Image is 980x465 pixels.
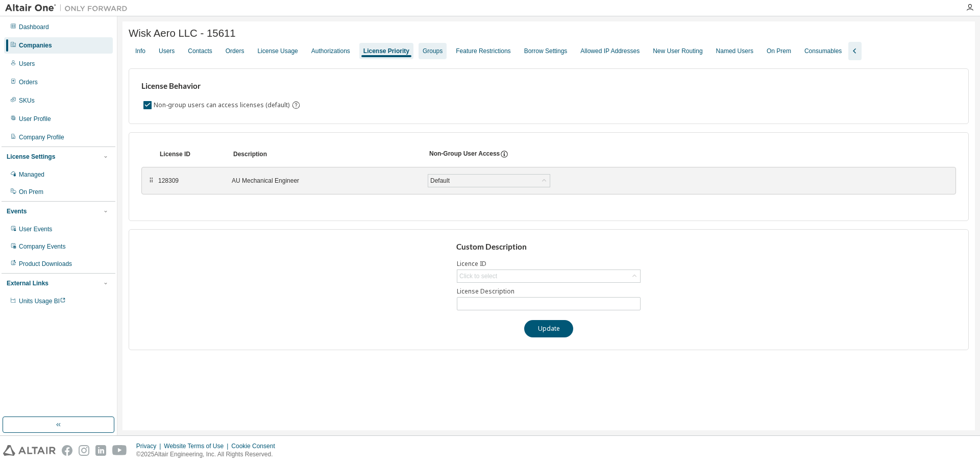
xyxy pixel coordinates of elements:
div: Dashboard [19,23,49,31]
svg: By default any user not assigned to any group can access any license. Turn this setting off to di... [291,101,301,110]
div: Description [233,150,417,158]
div: AU Mechanical Engineer [232,177,415,185]
div: Cookie Consent [231,442,281,450]
div: Click to select [459,272,497,280]
div: Companies [19,41,52,50]
div: License Usage [257,47,298,55]
div: Contacts [188,47,212,55]
img: facebook.svg [62,445,72,456]
div: License Priority [363,47,409,55]
div: Orders [226,47,244,55]
span: Units Usage BI [19,298,66,305]
div: Info [135,47,145,55]
div: Privacy [136,442,164,450]
img: Altair One [5,3,133,13]
div: External Links [7,279,48,287]
img: altair_logo.svg [3,445,56,456]
div: Allowed IP Addresses [580,47,640,55]
div: New User Routing [653,47,702,55]
img: youtube.svg [112,445,127,456]
div: Authorizations [311,47,350,55]
div: License ID [160,150,221,158]
h3: Custom Description [456,242,642,252]
div: Borrow Settings [524,47,568,55]
div: Default [428,175,550,187]
div: 128309 [158,177,219,185]
div: Company Profile [19,133,64,141]
div: Groups [423,47,443,55]
div: User Events [19,225,52,233]
div: Consumables [804,47,842,55]
div: ⠿ [148,177,154,185]
p: © 2025 Altair Engineering, Inc. All Rights Reserved. [136,450,281,459]
div: Users [159,47,175,55]
label: Licence ID [457,260,641,268]
div: Product Downloads [19,260,72,268]
div: Website Terms of Use [164,442,231,450]
img: linkedin.svg [95,445,106,456]
button: Update [524,320,573,337]
div: Default [429,175,451,186]
div: SKUs [19,96,35,105]
div: Company Events [19,242,65,251]
h3: License Behavior [141,81,299,91]
div: On Prem [19,188,43,196]
span: Wisk Aero LLC - 15611 [129,28,236,39]
div: User Profile [19,115,51,123]
div: Click to select [457,270,640,282]
label: License Description [457,287,641,296]
img: instagram.svg [79,445,89,456]
div: Orders [19,78,38,86]
div: Feature Restrictions [456,47,510,55]
label: Non-group users can access licenses (default) [154,99,291,111]
div: License Settings [7,153,55,161]
div: Named Users [716,47,753,55]
div: Events [7,207,27,215]
div: Non-Group User Access [429,150,500,159]
div: Managed [19,170,44,179]
div: Users [19,60,35,68]
div: On Prem [767,47,791,55]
